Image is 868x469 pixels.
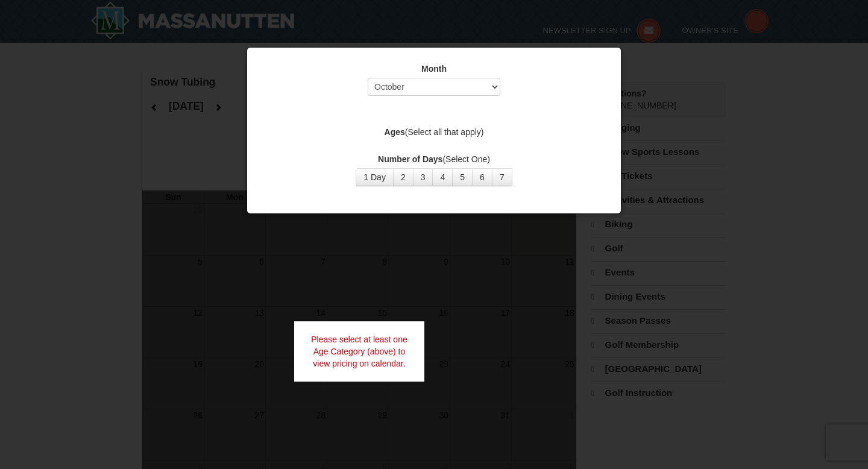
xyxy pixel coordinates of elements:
[262,153,606,165] label: (Select One)
[472,168,492,186] button: 6
[393,168,414,186] button: 2
[356,168,394,186] button: 1 Day
[385,127,405,137] strong: Ages
[452,168,473,186] button: 5
[378,154,442,164] strong: Number of Days
[294,321,424,382] div: Please select at least one Age Category (above) to view pricing on calendar.
[262,126,606,138] label: (Select all that apply)
[492,168,512,186] button: 7
[413,168,433,186] button: 3
[432,168,453,186] button: 4
[421,64,447,74] strong: Month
